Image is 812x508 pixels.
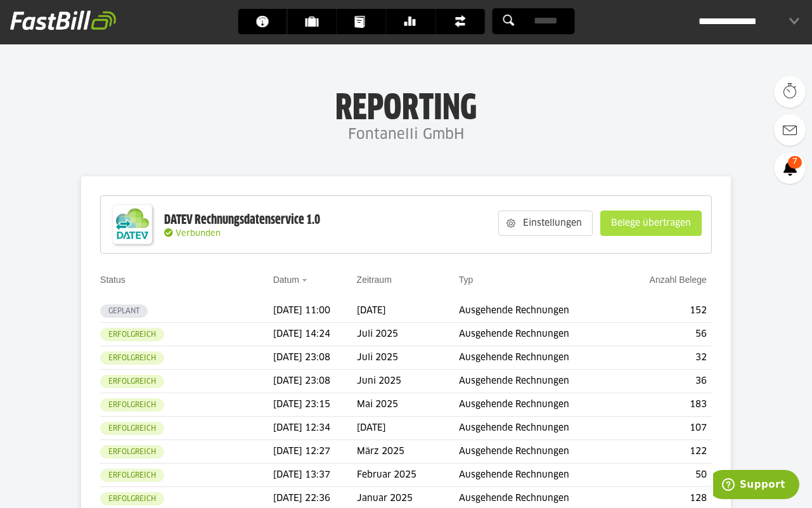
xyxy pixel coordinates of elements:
[176,230,221,238] span: Verbunden
[459,370,621,393] td: Ausgehende Rechnungen
[459,299,621,323] td: Ausgehende Rechnungen
[100,304,148,318] sl-badge: Geplant
[386,9,435,34] a: Banking
[621,299,712,323] td: 152
[107,199,158,250] img: DATEV-Datenservice Logo
[621,417,712,440] td: 107
[100,492,164,505] sl-badge: Erfolgreich
[100,375,164,388] sl-badge: Erfolgreich
[100,328,164,341] sl-badge: Erfolgreich
[459,440,621,464] td: Ausgehende Rechnungen
[238,9,287,34] a: Dashboard
[273,323,357,346] td: [DATE] 14:24
[273,440,357,464] td: [DATE] 12:27
[164,212,320,228] div: DATEV Rechnungsdatenservice 1.0
[127,89,685,122] h1: Reporting
[287,9,336,34] a: Kunden
[100,445,164,459] sl-badge: Erfolgreich
[305,9,326,34] span: Kunden
[459,275,474,285] a: Typ
[357,417,459,440] td: [DATE]
[435,9,484,34] a: Finanzen
[357,275,392,285] a: Zeitraum
[357,299,459,323] td: [DATE]
[357,323,459,346] td: Juli 2025
[273,393,357,417] td: [DATE] 23:15
[357,370,459,393] td: Juni 2025
[650,275,707,285] a: Anzahl Belege
[273,346,357,370] td: [DATE] 23:08
[774,152,806,184] a: 7
[273,417,357,440] td: [DATE] 12:34
[354,9,375,34] span: Dokumente
[302,279,310,282] img: sort_desc.gif
[100,351,164,365] sl-badge: Erfolgreich
[459,417,621,440] td: Ausgehende Rechnungen
[357,440,459,464] td: März 2025
[621,346,712,370] td: 32
[459,464,621,487] td: Ausgehende Rechnungen
[357,346,459,370] td: Juli 2025
[788,156,802,169] span: 7
[621,440,712,464] td: 122
[273,299,357,323] td: [DATE] 11:00
[273,464,357,487] td: [DATE] 13:37
[453,9,474,34] span: Finanzen
[357,464,459,487] td: Februar 2025
[713,470,799,502] iframe: Öffnet ein Widget, in dem Sie weitere Informationen finden
[459,323,621,346] td: Ausgehende Rechnungen
[337,9,385,34] a: Dokumente
[100,275,126,285] a: Status
[100,422,164,435] sl-badge: Erfolgreich
[621,370,712,393] td: 36
[100,469,164,482] sl-badge: Erfolgreich
[621,464,712,487] td: 50
[621,393,712,417] td: 183
[100,398,164,412] sl-badge: Erfolgreich
[459,393,621,417] td: Ausgehende Rechnungen
[10,10,116,30] img: fastbill_logo_white.png
[255,9,276,34] span: Dashboard
[273,370,357,393] td: [DATE] 23:08
[273,275,299,285] a: Datum
[498,211,593,236] sl-button: Einstellungen
[600,211,702,236] sl-button: Belege übertragen
[404,9,425,34] span: Banking
[357,393,459,417] td: Mai 2025
[621,323,712,346] td: 56
[459,346,621,370] td: Ausgehende Rechnungen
